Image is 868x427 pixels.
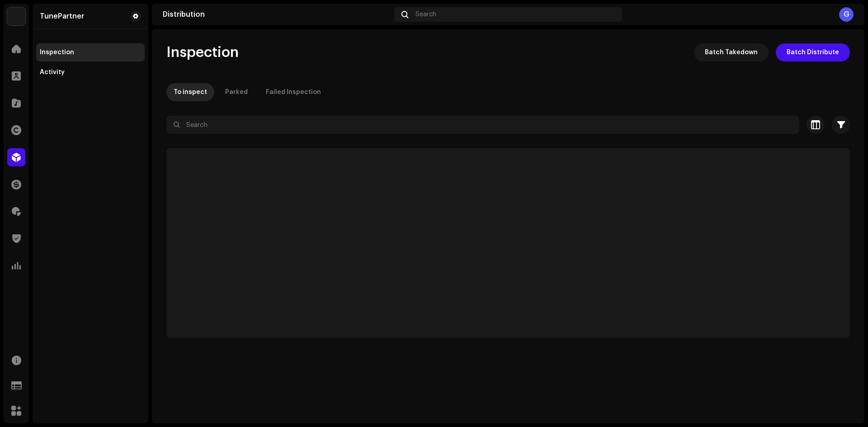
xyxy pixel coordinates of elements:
[266,83,321,101] div: Failed Inspection
[705,43,758,61] span: Batch Takedown
[36,43,145,61] re-m-nav-item: Inspection
[163,11,391,18] div: Distribution
[776,43,850,61] button: Batch Distribute
[787,43,839,61] span: Batch Distribute
[415,11,436,18] span: Search
[174,83,207,101] div: To inspect
[839,7,854,22] div: G
[40,49,74,56] div: Inspection
[40,69,65,76] div: Activity
[166,116,799,134] input: Search
[40,13,84,20] div: TunePartner
[225,83,248,101] div: Parked
[36,63,145,81] re-m-nav-item: Activity
[166,43,239,61] span: Inspection
[694,43,769,61] button: Batch Takedown
[7,7,25,25] img: bb549e82-3f54-41b5-8d74-ce06bd45c366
